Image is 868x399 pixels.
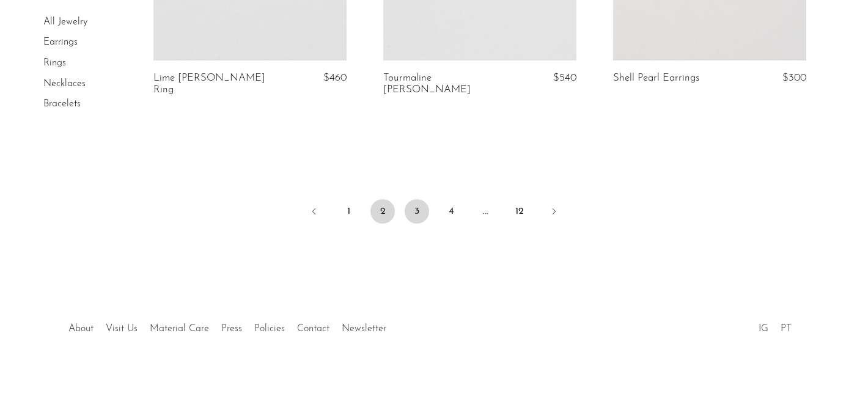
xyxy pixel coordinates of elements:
[150,324,209,334] a: Material Care
[752,314,798,337] ul: Social Medias
[613,73,699,84] a: Shell Pearl Earrings
[507,199,532,224] a: 12
[43,38,78,48] a: Earrings
[370,199,395,224] span: 2
[43,79,86,89] a: Necklaces
[323,73,347,83] span: $460
[473,199,498,224] span: …
[542,199,566,226] a: Next
[62,314,392,337] ul: Quick links
[221,324,242,334] a: Press
[43,99,81,109] a: Bracelets
[782,73,806,83] span: $300
[405,199,429,224] a: 3
[302,199,326,226] a: Previous
[781,324,792,334] a: PT
[336,199,361,224] a: 1
[297,324,329,334] a: Contact
[43,17,87,27] a: All Jewelry
[106,324,138,334] a: Visit Us
[68,324,94,334] a: About
[439,199,463,224] a: 4
[153,73,281,95] a: Lime [PERSON_NAME] Ring
[254,324,285,334] a: Policies
[553,73,576,83] span: $540
[759,324,768,334] a: IG
[383,73,511,95] a: Tourmaline [PERSON_NAME]
[43,58,66,68] a: Rings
